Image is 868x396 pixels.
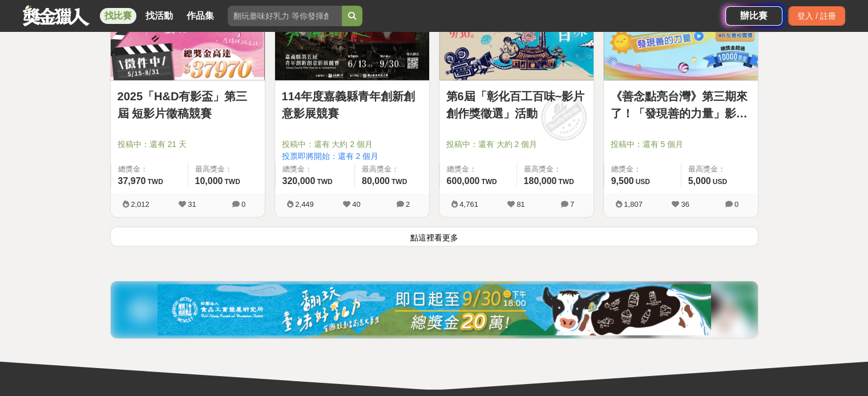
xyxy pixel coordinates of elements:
[624,200,643,209] span: 1,807
[688,176,711,186] span: 5,000
[352,200,360,209] span: 40
[362,176,390,186] span: 80,000
[611,88,751,122] a: 《善念點亮台灣》第三期來了！「發現善的⼒量」影片創作⼤賞獎
[611,176,634,186] span: 9,500
[282,138,422,150] span: 投稿中：還有 大約 2 個月
[446,138,587,150] span: 投稿中：還有 大約 2 個月
[228,6,342,26] input: 翻玩臺味好乳力 等你發揮創意！
[282,164,348,175] span: 總獎金：
[447,176,480,186] span: 600,000
[713,178,727,186] span: USD
[282,88,422,122] a: 114年度嘉義縣青年創新創意影展競賽
[516,200,524,209] span: 81
[158,284,711,336] img: 11b6bcb1-164f-4f8f-8046-8740238e410a.jpg
[118,138,258,150] span: 投稿中：還有 21 天
[241,200,245,209] span: 0
[524,164,587,175] span: 最高獎金：
[558,178,574,186] span: TWD
[110,227,758,247] button: 點這裡看更多
[100,8,136,24] a: 找比賽
[282,176,316,186] span: 320,000
[118,176,146,186] span: 37,970
[447,164,510,175] span: 總獎金：
[362,164,422,175] span: 最高獎金：
[282,150,422,162] span: 投票即將開始：還有 2 個月
[611,138,751,150] span: 投稿中：還有 5 個月
[317,178,332,186] span: TWD
[446,88,587,122] a: 第6屆「彰化百工百味~影片創作獎徵選」活動
[182,8,219,24] a: 作品集
[131,200,150,209] span: 2,012
[481,178,496,186] span: TWD
[195,164,258,175] span: 最高獎金：
[725,6,782,26] a: 辦比賽
[636,178,650,186] span: USD
[147,178,163,186] span: TWD
[681,200,689,209] span: 36
[295,200,314,209] span: 2,449
[524,176,557,186] span: 180,000
[118,164,181,175] span: 總獎金：
[611,164,674,175] span: 總獎金：
[459,200,478,209] span: 4,761
[788,6,845,26] div: 登入 / 註冊
[734,200,738,209] span: 0
[118,88,258,122] a: 2025「H&D有影盃」第三屆 短影片徵稿競賽
[188,200,196,209] span: 31
[391,178,407,186] span: TWD
[406,200,410,209] span: 2
[141,8,177,24] a: 找活動
[195,176,223,186] span: 10,000
[570,200,574,209] span: 7
[224,178,240,186] span: TWD
[688,164,751,175] span: 最高獎金：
